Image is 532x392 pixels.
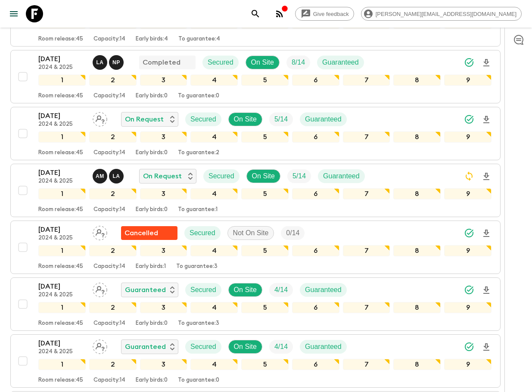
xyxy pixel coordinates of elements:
[444,245,492,256] div: 9
[176,263,218,270] p: To guarantee: 3
[140,359,187,370] div: 3
[178,36,220,43] p: To guarantee: 4
[393,359,441,370] div: 8
[393,131,441,143] div: 8
[481,171,492,182] svg: Download Onboarding
[308,11,354,17] span: Give feedback
[93,228,107,235] span: Assign pack leader
[190,228,215,238] p: Secured
[38,121,86,128] p: 2024 & 2025
[190,359,238,370] div: 4
[89,75,137,86] div: 2
[203,169,240,183] div: Secured
[292,302,339,313] div: 6
[444,359,492,370] div: 9
[185,340,221,354] div: Secured
[136,320,168,327] p: Early birds: 0
[481,342,492,352] svg: Download Onboarding
[38,359,86,370] div: 1
[464,228,474,238] svg: Synced Successfully
[464,171,474,181] svg: Sync Required - Changes detected
[241,245,289,256] div: 5
[343,359,390,370] div: 7
[269,340,293,354] div: Trip Fill
[234,114,257,124] p: On Site
[464,285,474,295] svg: Synced Successfully
[125,114,164,124] p: On Request
[10,221,501,274] button: [DATE]2024 & 2025Assign pack leaderFlash Pack cancellationSecuredNot On SiteTrip Fill123456789Roo...
[190,245,238,256] div: 4
[93,320,125,327] p: Capacity: 14
[481,115,492,125] svg: Download Onboarding
[93,169,125,184] button: AMLA
[286,56,310,69] div: Trip Fill
[305,342,342,352] p: Guaranteed
[140,131,187,143] div: 3
[241,131,289,143] div: 5
[241,302,289,313] div: 5
[38,206,83,213] p: Room release: 45
[190,342,216,352] p: Secured
[246,169,280,183] div: On Site
[93,263,125,270] p: Capacity: 14
[190,285,216,295] p: Secured
[93,377,125,384] p: Capacity: 14
[143,57,180,68] p: Completed
[269,283,293,297] div: Trip Fill
[10,107,501,160] button: [DATE]2024 & 2025Assign pack leaderOn RequestSecuredOn SiteTrip FillGuaranteed123456789Room relea...
[136,93,168,100] p: Early birds: 0
[228,112,262,126] div: On Site
[274,285,288,295] p: 4 / 14
[89,359,137,370] div: 2
[343,75,390,86] div: 7
[190,302,238,313] div: 4
[136,36,168,43] p: Early birds: 4
[93,171,125,178] span: Alex Manzaba - Mainland, Luis Altamirano - Galapagos
[287,169,311,183] div: Trip Fill
[234,342,257,352] p: On Site
[444,131,492,143] div: 9
[464,342,474,352] svg: Synced Successfully
[10,277,501,331] button: [DATE]2024 & 2025Assign pack leaderGuaranteedSecuredOn SiteTrip FillGuaranteed123456789Room relea...
[93,285,107,292] span: Assign pack leader
[361,7,522,21] div: [PERSON_NAME][EMAIL_ADDRESS][DOMAIN_NAME]
[121,226,177,240] div: Flash Pack cancellation
[93,149,125,156] p: Capacity: 14
[38,263,83,270] p: Room release: 45
[178,93,219,100] p: To guarantee: 0
[481,285,492,296] svg: Download Onboarding
[305,285,342,295] p: Guaranteed
[125,342,166,352] p: Guaranteed
[93,93,125,100] p: Capacity: 14
[233,228,269,238] p: Not On Site
[343,131,390,143] div: 7
[184,226,221,240] div: Secured
[228,340,262,354] div: On Site
[252,171,275,181] p: On Site
[393,245,441,256] div: 8
[190,75,238,86] div: 4
[38,93,83,100] p: Room release: 45
[140,75,187,86] div: 3
[227,226,274,240] div: Not On Site
[10,334,501,388] button: [DATE]2024 & 2025Assign pack leaderGuaranteedSecuredOn SiteTrip FillGuaranteed123456789Room relea...
[89,131,137,143] div: 2
[444,302,492,313] div: 9
[241,75,289,86] div: 5
[393,188,441,199] div: 8
[38,245,86,256] div: 1
[393,75,441,86] div: 8
[38,64,86,71] p: 2024 & 2025
[38,377,83,384] p: Room release: 45
[178,320,219,327] p: To guarantee: 3
[38,292,86,299] p: 2024 & 2025
[38,54,86,64] p: [DATE]
[185,112,221,126] div: Secured
[93,115,107,121] span: Assign pack leader
[5,5,22,22] button: menu
[281,226,305,240] div: Trip Fill
[269,112,293,126] div: Trip Fill
[292,75,339,86] div: 6
[124,228,158,238] p: Cancelled
[89,188,137,199] div: 2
